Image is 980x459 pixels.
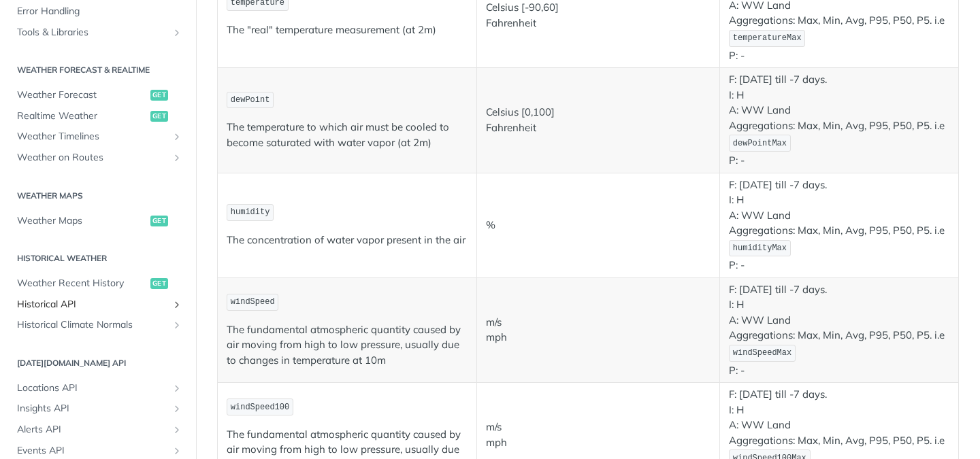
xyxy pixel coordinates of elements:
a: Weather Recent Historyget [10,273,186,294]
a: Locations APIShow subpages for Locations API [10,378,186,398]
button: Show subpages for Locations API [171,383,182,394]
p: The "real" temperature measurement (at 2m) [227,22,468,38]
button: Show subpages for Tools & Libraries [171,27,182,38]
span: Weather Forecast [17,88,147,102]
span: Historical Climate Normals [17,318,168,332]
h2: Historical Weather [10,252,186,265]
p: % [486,218,710,233]
span: Weather Timelines [17,130,168,143]
a: Alerts APIShow subpages for Alerts API [10,420,186,440]
span: humidityMax [733,243,787,253]
h2: [DATE][DOMAIN_NAME] API [10,357,186,369]
button: Show subpages for Events API [171,445,182,456]
span: windSpeedMax [733,348,791,358]
a: Weather TimelinesShow subpages for Weather Timelines [10,126,186,147]
span: Locations API [17,381,168,395]
p: m/s mph [486,420,710,450]
span: Error Handling [17,5,182,18]
span: Historical API [17,298,168,311]
p: Celsius [0,100] Fahrenheit [486,105,710,135]
a: Weather on RoutesShow subpages for Weather on Routes [10,148,186,168]
button: Show subpages for Historical API [171,299,182,310]
span: humidity [231,207,270,217]
span: get [150,278,168,289]
a: Historical APIShow subpages for Historical API [10,294,186,315]
p: F: [DATE] till -7 days. I: H A: WW Land Aggregations: Max, Min, Avg, P95, P50, P5. i.e P: - [729,282,949,378]
span: Insights API [17,402,168,415]
span: Weather Maps [17,214,147,228]
button: Show subpages for Insights API [171,403,182,414]
p: The temperature to which air must be cooled to become saturated with water vapor (at 2m) [227,120,468,150]
span: Weather Recent History [17,277,147,290]
span: Realtime Weather [17,109,147,123]
p: F: [DATE] till -7 days. I: H A: WW Land Aggregations: Max, Min, Avg, P95, P50, P5. i.e P: - [729,72,949,168]
a: Tools & LibrariesShow subpages for Tools & Libraries [10,22,186,43]
p: m/s mph [486,315,710,345]
a: Insights APIShow subpages for Insights API [10,398,186,419]
span: dewPointMax [733,139,787,148]
p: The concentration of water vapor present in the air [227,233,468,248]
p: F: [DATE] till -7 days. I: H A: WW Land Aggregations: Max, Min, Avg, P95, P50, P5. i.e P: - [729,177,949,273]
span: Alerts API [17,423,168,437]
span: get [150,111,168,122]
h2: Weather Forecast & realtime [10,64,186,76]
span: temperatureMax [733,33,802,43]
a: Realtime Weatherget [10,106,186,126]
span: get [150,90,168,101]
button: Show subpages for Historical Climate Normals [171,320,182,330]
span: dewPoint [231,95,270,105]
span: windSpeed [231,297,275,307]
a: Error Handling [10,1,186,22]
span: Tools & Libraries [17,26,168,39]
a: Weather Mapsget [10,211,186,231]
a: Historical Climate NormalsShow subpages for Historical Climate Normals [10,315,186,335]
p: The fundamental atmospheric quantity caused by air moving from high to low pressure, usually due ... [227,322,468,369]
span: Weather on Routes [17,151,168,165]
button: Show subpages for Weather on Routes [171,152,182,163]
h2: Weather Maps [10,190,186,202]
button: Show subpages for Alerts API [171,424,182,435]
span: get [150,216,168,226]
span: Events API [17,444,168,458]
span: windSpeed100 [231,403,289,412]
button: Show subpages for Weather Timelines [171,131,182,142]
a: Weather Forecastget [10,85,186,105]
